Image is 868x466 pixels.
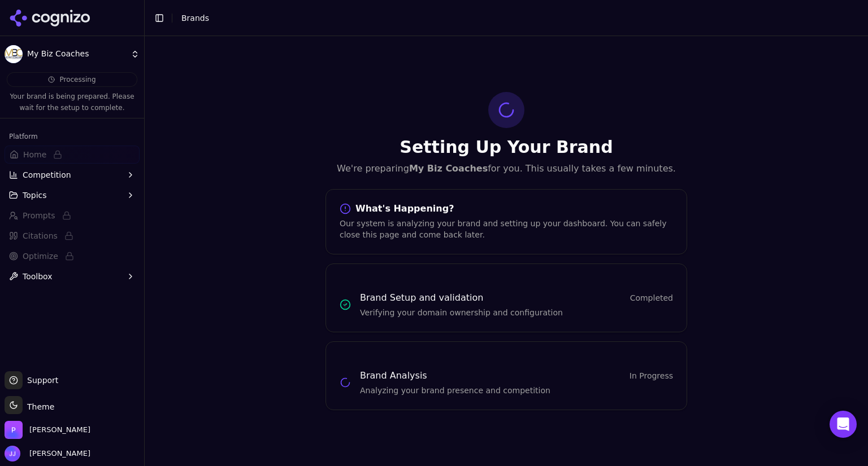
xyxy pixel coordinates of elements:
nav: breadcrumb [181,12,209,24]
span: Perrill [29,425,90,435]
span: Toolbox [23,271,53,282]
div: What's Happening? [340,203,673,214]
div: Open Intercom Messenger [830,411,857,438]
img: My Biz Coaches [5,45,23,63]
span: My Biz Coaches [27,49,126,59]
span: [PERSON_NAME] [25,449,90,459]
span: Brands [181,14,209,23]
p: Analyzing your brand presence and competition [360,385,673,396]
span: In Progress [630,370,673,381]
button: Open user button [5,446,90,461]
div: Platform [5,128,140,146]
p: Your brand is being prepared. Please wait for the setup to complete. [7,91,137,113]
span: Optimize [23,250,58,262]
span: Home [23,149,46,160]
span: Topics [23,190,47,201]
span: Support [23,375,58,386]
strong: My Biz Coaches [409,163,488,174]
button: Open organization switcher [5,421,90,439]
div: Our system is analyzing your brand and setting up your dashboard. You can safely close this page ... [340,218,673,240]
img: Perrill [5,421,23,439]
button: Topics [5,186,140,204]
button: Toolbox [5,267,140,285]
span: Completed [630,292,673,304]
span: Citations [23,230,58,241]
span: Processing [59,75,96,84]
h3: Brand Setup and validation [360,291,483,305]
h3: Brand Analysis [360,369,427,383]
button: Competition [5,166,140,184]
img: Jen Jones [5,446,20,461]
p: We're preparing for you. This usually takes a few minutes. [325,162,687,175]
span: Competition [23,169,71,181]
p: Verifying your domain ownership and configuration [360,307,673,318]
h1: Setting Up Your Brand [325,137,687,157]
span: Theme [23,402,54,411]
span: Prompts [23,210,55,221]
